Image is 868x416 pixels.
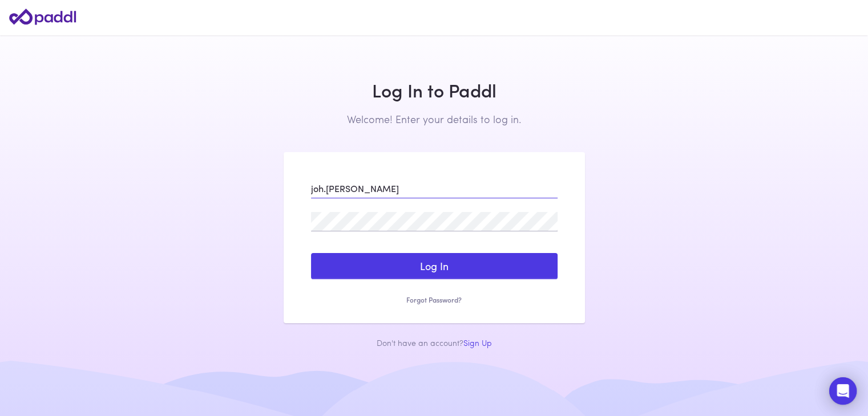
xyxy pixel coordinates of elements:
button: Log In [311,253,558,279]
div: Don't have an account? [284,337,585,348]
a: Sign Up [463,337,492,348]
a: Forgot Password? [311,295,558,305]
h1: Log In to Paddl [284,79,585,101]
h2: Welcome! Enter your details to log in. [284,113,585,125]
input: Enter your Email [311,179,558,198]
div: Open Intercom Messenger [829,377,857,405]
